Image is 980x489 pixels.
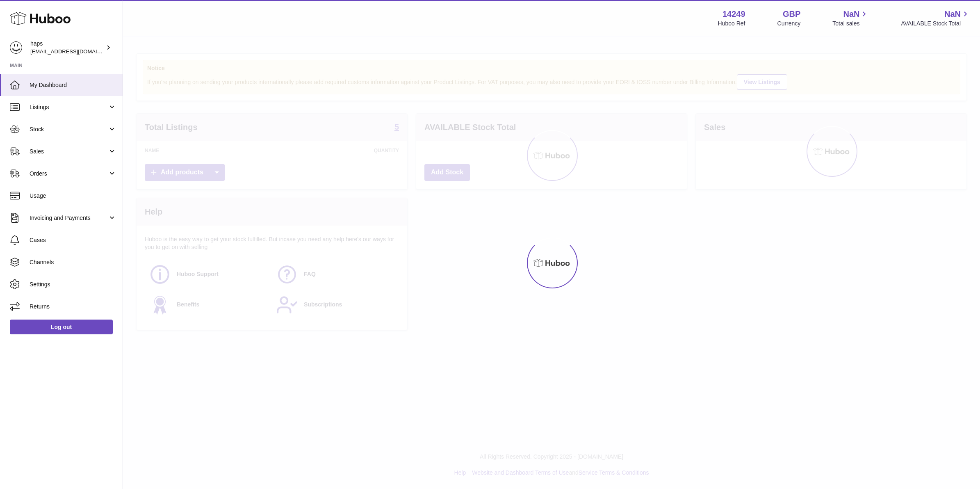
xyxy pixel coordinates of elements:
span: NaN [843,9,859,20]
span: Channels [30,258,116,266]
span: Orders [30,170,108,178]
a: NaN Total sales [832,9,869,27]
span: Listings [30,103,108,111]
span: Usage [30,192,116,200]
span: Sales [30,148,108,155]
span: Returns [30,303,116,311]
span: Settings [30,281,116,288]
a: NaN AVAILABLE Stock Total [901,9,970,27]
div: Currency [777,20,801,27]
span: My Dashboard [30,81,116,89]
a: Log out [10,320,113,334]
span: Invoicing and Payments [30,214,108,222]
span: NaN [944,9,961,20]
span: Stock [30,126,108,133]
span: AVAILABLE Stock Total [901,20,970,27]
div: Huboo Ref [718,20,745,27]
strong: GBP [783,9,800,20]
span: Cases [30,236,116,244]
span: Total sales [832,20,869,27]
strong: 14249 [722,9,745,20]
img: internalAdmin-14249@internal.huboo.com [10,41,22,54]
span: [EMAIL_ADDRESS][DOMAIN_NAME] [30,48,121,55]
div: haps [30,40,104,55]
